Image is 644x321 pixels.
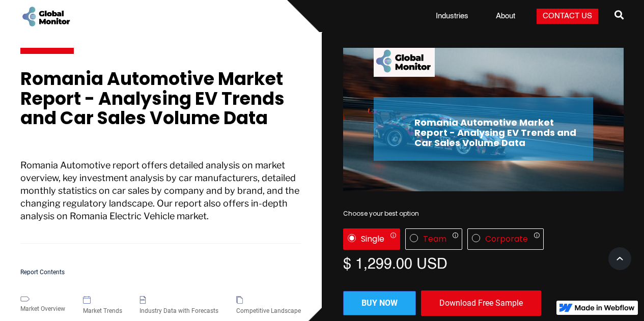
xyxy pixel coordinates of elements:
[361,234,384,244] div: Single
[343,255,624,270] div: $ 1,299.00 USD
[614,8,624,22] span: 
[83,306,122,316] div: Market Trends
[20,5,71,28] a: home
[236,306,301,316] div: Competitive Landscape
[575,305,635,311] img: Made in Webflow
[139,306,218,316] div: Industry Data with Forecasts
[430,11,474,21] a: Industries
[421,290,541,316] div: Download Free Sample
[485,234,528,244] div: Corporate
[20,159,301,244] p: Romania Automotive report offers detailed analysis on market overview, key investment analysis by...
[20,69,301,138] h1: Romania Automotive Market Report - Analysing EV Trends and Car Sales Volume Data
[343,228,624,250] div: License
[614,6,624,26] a: 
[537,9,598,24] a: Contact Us
[20,304,65,314] div: Market Overview
[343,291,416,315] a: Buy now
[414,118,583,148] h2: Romania Automotive Market Report - Analysing EV Trends and Car Sales Volume Data
[20,269,301,276] h5: Report Contents
[343,209,624,219] div: Choose your best option
[423,234,446,244] div: Team
[490,11,521,21] a: About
